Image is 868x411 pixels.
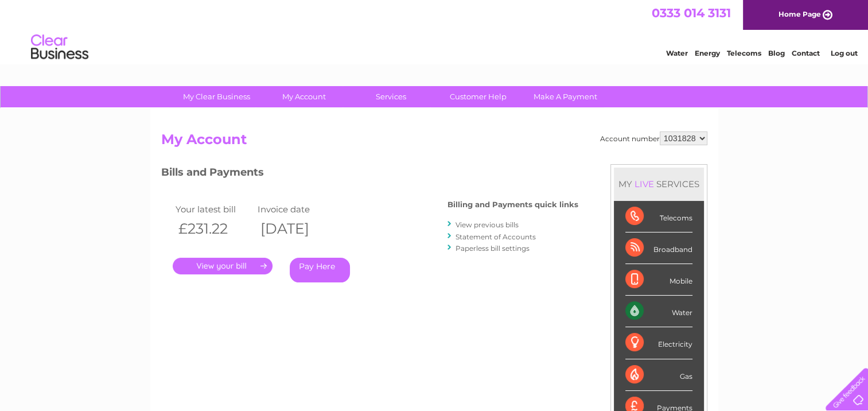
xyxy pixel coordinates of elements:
div: Broadband [625,232,692,264]
div: Account number [600,131,707,145]
a: My Clear Business [169,86,264,107]
a: Statement of Accounts [456,232,536,241]
div: Mobile [625,264,692,296]
h4: Billing and Payments quick links [447,200,578,209]
a: Services [344,86,438,107]
th: [DATE] [255,217,337,241]
h2: My Account [161,131,707,153]
a: Paperless bill settings [456,244,530,253]
h3: Bills and Payments [161,164,578,184]
a: Pay Here [290,258,350,282]
a: . [173,258,273,274]
a: 0333 014 3131 [652,6,731,20]
a: Water [666,49,688,57]
div: Gas [625,359,692,391]
div: LIVE [632,179,656,189]
div: Telecoms [625,201,692,232]
img: logo.png [30,30,89,65]
th: £231.22 [173,217,255,241]
a: Blog [768,49,785,57]
a: Energy [695,49,720,57]
div: Electricity [625,327,692,359]
td: Invoice date [255,201,337,217]
a: View previous bills [456,220,519,229]
td: Your latest bill [173,201,255,217]
a: Customer Help [431,86,526,107]
div: Clear Business is a trading name of Verastar Limited (registered in [GEOGRAPHIC_DATA] No. 3667643... [164,6,706,56]
a: My Account [256,86,351,107]
a: Contact [792,49,820,57]
a: Make A Payment [518,86,613,107]
a: Log out [830,49,857,57]
div: MY SERVICES [614,168,704,200]
a: Telecoms [727,49,761,57]
div: Water [625,296,692,327]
